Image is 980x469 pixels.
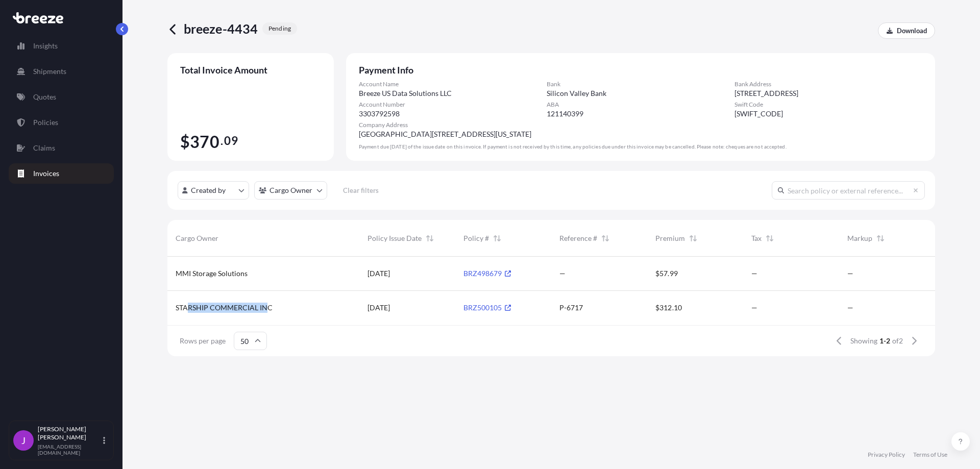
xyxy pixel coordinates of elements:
[547,109,583,119] span: 121140399
[9,87,114,107] a: Quotes
[38,425,101,441] p: [PERSON_NAME] [PERSON_NAME]
[254,181,327,200] button: cargoOwner Filter options
[343,185,379,195] p: Clear filters
[176,303,273,313] span: STARSHIP COMMERCIAL INC
[359,129,531,139] span: [GEOGRAPHIC_DATA][STREET_ADDRESS][US_STATE]
[359,121,547,129] span: Company Address
[847,233,872,243] span: Markup
[359,80,547,88] span: Account Name
[463,303,511,312] a: BRZ500105
[180,134,190,150] span: $
[176,268,248,279] span: MMI Storage Solutions
[190,134,219,150] span: 370
[491,232,503,244] button: Sort
[687,232,699,244] button: Sort
[463,269,511,278] a: BRZ498679
[9,112,114,133] a: Policies
[359,109,400,119] span: 3303792598
[879,336,890,346] span: 1-2
[547,80,734,88] span: Bank
[224,137,237,145] span: 09
[332,182,389,199] button: Clear filters
[559,268,566,279] span: —
[268,24,291,33] p: pending
[9,61,114,82] a: Shipments
[33,117,58,128] p: Policies
[599,232,611,244] button: Sort
[734,109,783,119] span: [SWIFT_CODE]
[191,185,226,195] p: Created by
[176,233,218,243] span: Cargo Owner
[743,291,839,325] div: —
[359,101,547,109] span: Account Number
[33,143,55,153] p: Claims
[559,303,583,313] span: P-6717
[184,20,258,37] span: breeze-4434
[847,303,853,313] span: —
[734,80,922,88] span: Bank Address
[38,443,101,456] p: [EMAIL_ADDRESS][DOMAIN_NAME]
[655,233,685,243] span: Premium
[367,268,390,279] span: [DATE]
[772,181,925,200] input: Search policy or external reference...
[33,168,59,179] p: Invoices
[180,64,321,76] span: Total Invoice Amount
[897,26,927,36] p: Download
[180,336,226,346] span: Rows per page
[424,232,436,244] button: Sort
[463,233,489,243] span: Policy #
[892,336,903,346] span: of 2
[547,88,606,98] span: Silicon Valley Bank
[764,232,776,244] button: Sort
[21,435,26,446] span: J
[367,303,390,313] span: [DATE]
[9,138,114,158] a: Claims
[9,36,114,56] a: Insights
[359,143,922,150] div: Payment due [DATE] of the issue date on this invoice. If payment is not received by this time, an...
[878,22,935,39] a: Download
[359,88,452,98] span: Breeze US Data Solutions LLC
[734,88,798,98] span: [STREET_ADDRESS]
[359,64,922,76] span: Payment Info
[367,233,422,243] span: Policy Issue Date
[33,92,56,102] p: Quotes
[743,257,839,291] div: —
[220,137,223,145] span: .
[33,66,66,77] p: Shipments
[868,451,905,459] a: Privacy Policy
[655,268,678,279] span: $57.99
[655,303,682,313] span: $312.10
[33,41,58,51] p: Insights
[847,268,853,279] span: —
[850,336,877,346] span: Showing
[751,233,762,243] span: Tax
[547,101,734,109] span: ABA
[874,232,887,244] button: Sort
[913,451,947,459] a: Terms of Use
[178,181,249,200] button: createdBy Filter options
[9,163,114,184] a: Invoices
[269,185,312,195] p: Cargo Owner
[734,101,922,109] span: Swift Code
[559,233,597,243] span: Reference #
